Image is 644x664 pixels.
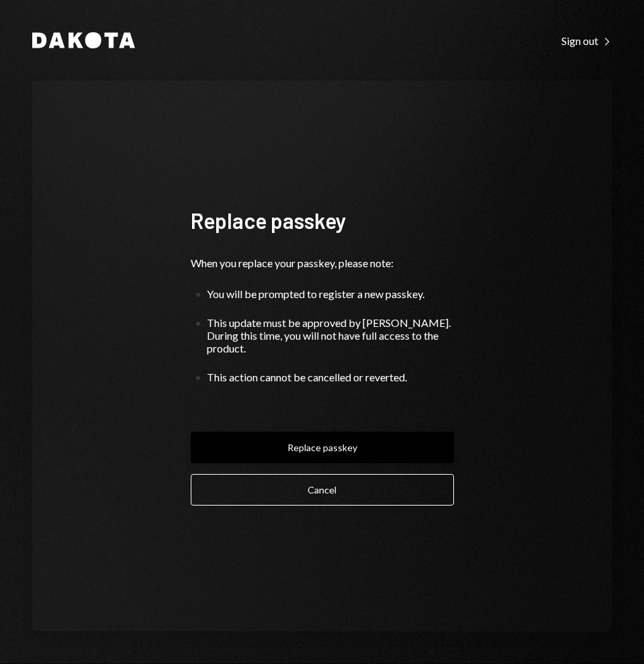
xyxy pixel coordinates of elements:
[561,34,612,48] div: Sign out
[207,287,454,300] div: You will be prompted to register a new passkey.
[207,316,454,354] div: This update must be approved by [PERSON_NAME]. During this time, you will not have full access to...
[191,207,454,234] h1: Replace passkey
[207,371,454,383] div: This action cannot be cancelled or reverted.
[191,255,454,271] div: When you replace your passkey, please note:
[561,33,612,48] a: Sign out
[191,474,454,506] button: Cancel
[191,432,454,463] button: Replace passkey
